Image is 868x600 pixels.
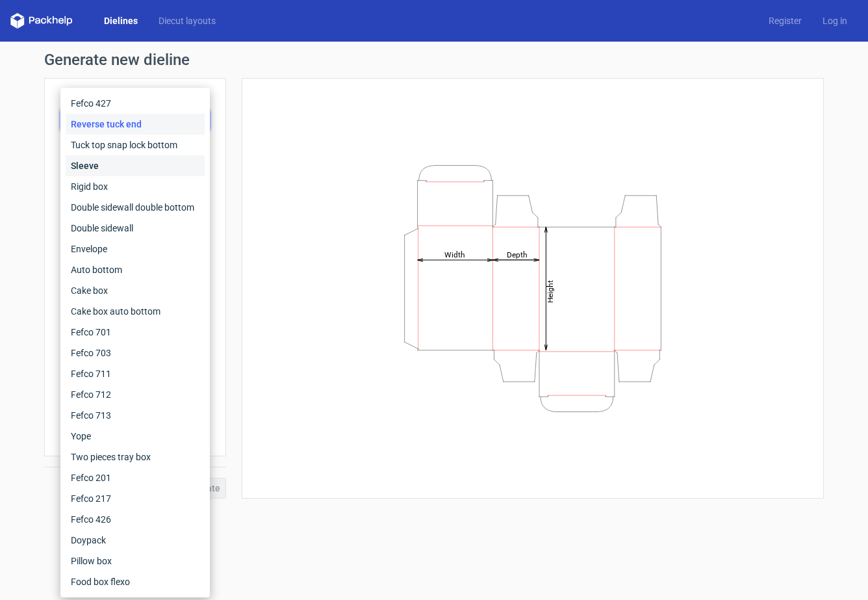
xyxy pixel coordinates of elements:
[44,52,824,68] h1: Generate new dieline
[812,14,858,27] a: Log in
[66,301,205,322] div: Cake box auto bottom
[66,197,205,218] div: Double sidewall double bottom
[507,250,528,259] tspan: Depth
[66,322,205,343] div: Fefco 701
[444,250,465,259] tspan: Width
[66,343,205,363] div: Fefco 703
[66,114,205,135] div: Reverse tuck end
[66,530,205,551] div: Doypack
[66,135,205,155] div: Tuck top snap lock bottom
[546,280,555,302] tspan: Height
[758,14,812,27] a: Register
[66,218,205,239] div: Double sidewall
[148,14,226,27] a: Diecut layouts
[66,259,205,280] div: Auto bottom
[94,14,148,27] a: Dielines
[66,467,205,488] div: Fefco 201
[66,93,205,114] div: Fefco 427
[66,405,205,426] div: Fefco 713
[66,176,205,197] div: Rigid box
[66,363,205,384] div: Fefco 711
[66,447,205,467] div: Two pieces tray box
[66,571,205,592] div: Food box flexo
[66,384,205,405] div: Fefco 712
[66,280,205,301] div: Cake box
[66,509,205,530] div: Fefco 426
[66,426,205,447] div: Yope
[66,239,205,259] div: Envelope
[66,488,205,509] div: Fefco 217
[66,155,205,176] div: Sleeve
[66,551,205,571] div: Pillow box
